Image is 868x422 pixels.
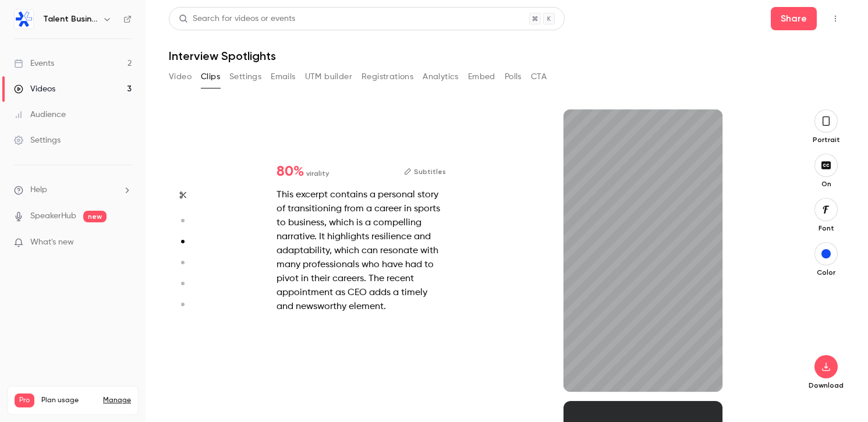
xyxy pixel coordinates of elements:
[169,68,192,86] button: Video
[305,68,352,86] button: UTM builder
[83,211,107,222] span: new
[14,83,55,95] div: Videos
[14,134,61,146] div: Settings
[404,165,446,179] button: Subtitles
[771,7,817,30] button: Share
[30,184,47,196] span: Help
[271,68,295,86] button: Emails
[179,13,295,25] div: Search for videos or events
[531,68,547,86] button: CTA
[807,135,845,144] p: Portrait
[14,58,54,69] div: Events
[14,184,132,196] li: help-dropdown-opener
[15,10,33,29] img: Talent Business Partners
[826,9,845,28] button: Top Bar Actions
[14,109,66,120] div: Audience
[169,49,845,63] h1: Interview Spotlights
[807,179,845,189] p: On
[30,236,74,249] span: What's new
[306,168,329,179] span: virality
[362,68,413,86] button: Registrations
[807,268,845,277] p: Color
[15,393,34,407] span: Pro
[277,188,446,314] div: This excerpt contains a personal story of transitioning from a career in sports to business, whic...
[103,396,131,405] a: Manage
[807,381,845,390] p: Download
[118,237,132,248] iframe: Noticeable Trigger
[30,210,76,222] a: SpeakerHub
[505,68,522,86] button: Polls
[41,396,96,405] span: Plan usage
[807,224,845,233] p: Font
[201,68,220,86] button: Clips
[277,165,304,179] span: 80 %
[423,68,459,86] button: Analytics
[229,68,261,86] button: Settings
[43,13,98,25] h6: Talent Business Partners
[468,68,495,86] button: Embed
